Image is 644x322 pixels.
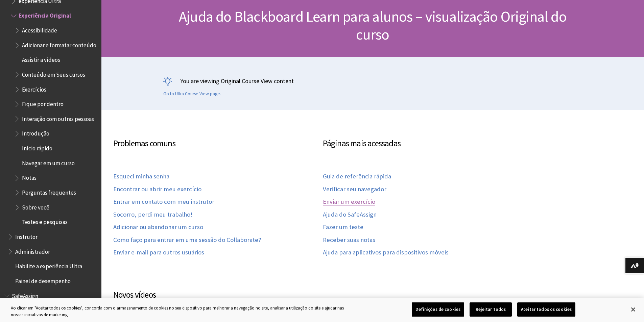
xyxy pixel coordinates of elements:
span: Fique por dentro [22,98,64,107]
a: Guia de referência rápida [323,173,391,180]
a: Ajuda do SafeAssign [323,211,377,219]
a: Como faço para entrar em uma sessão do Collaborate? [113,236,261,244]
div: Ao clicar em "Aceitar todos os cookies", concorda com o armazenamento de cookies no seu dispositi... [11,305,354,318]
a: Fazer um teste [323,223,363,231]
a: Encontrar ou abrir meu exercício [113,185,201,193]
a: Ajuda para aplicativos para dispositivos móveis [323,249,449,256]
span: Exercícios [22,84,46,93]
span: Adicionar e formatar conteúdo [22,40,96,49]
a: Entrar em contato com meu instrutor [113,198,214,206]
h3: Novos vídeos [113,289,316,308]
a: Go to Ultra Course View page. [163,91,221,97]
a: Adicionar ou abandonar um curso [113,223,203,231]
a: Enviar e-mail para outros usuários [113,249,204,256]
a: Enviar um exercício [323,198,375,206]
button: Definições de cookies [412,302,464,317]
a: Verificar seu navegador [323,185,386,193]
a: Socorro, perdi meu trabalho! [113,211,192,219]
h3: Páginas mais acessadas [323,137,532,157]
button: Aceitar todos os cookies [517,302,575,317]
span: Notas [22,172,37,181]
a: Receber suas notas [323,236,375,244]
span: Habilite a experiência Ultra [15,261,82,270]
span: Sobre você [22,202,49,211]
h3: Problemas comuns [113,137,316,157]
button: Rejeitar Todos [470,302,512,317]
span: Painel de desempenho [15,275,71,284]
button: Fechar [626,302,641,317]
span: Ajuda do Blackboard Learn para alunos – visualização Original do curso [179,7,567,44]
span: Introdução [22,128,49,137]
span: Interação com outras pessoas [22,113,94,122]
span: Conteúdo em Seus cursos [22,69,85,78]
span: Acessibilidade [22,25,57,34]
a: Esqueci minha senha [113,173,169,180]
span: Assistir a vídeos [22,54,60,63]
span: Navegar em um curso [22,157,75,167]
span: SafeAssign [12,290,38,299]
span: Perguntas frequentes [22,187,76,196]
p: You are viewing Original Course View content [163,77,582,85]
span: Administrador [15,246,50,255]
span: Experiência Original [19,10,71,19]
span: Início rápido [22,143,52,152]
span: Testes e pesquisas [22,217,68,226]
span: Instrutor [15,231,38,240]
